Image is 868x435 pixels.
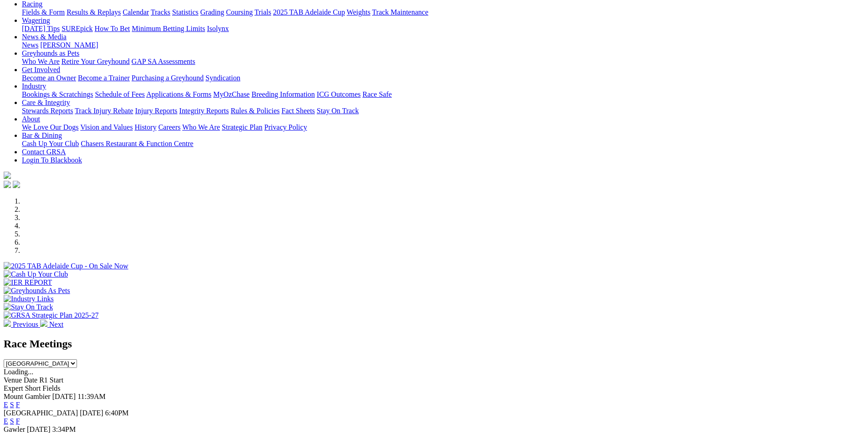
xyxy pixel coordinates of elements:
a: Careers [158,123,180,131]
a: We Love Our Dogs [22,123,78,131]
h2: Race Meetings [4,338,864,350]
a: [PERSON_NAME] [40,41,98,49]
a: Coursing [226,8,253,16]
a: About [22,115,40,123]
div: Racing [22,8,864,16]
img: IER REPORT [4,278,52,287]
span: Venue [4,376,22,384]
div: Greyhounds as Pets [22,58,864,66]
img: Cash Up Your Club [4,270,68,278]
img: chevron-left-pager-white.svg [4,320,11,327]
a: E [4,401,8,409]
div: Industry [22,90,864,99]
a: Cash Up Your Club [22,140,79,147]
a: MyOzChase [213,90,250,98]
a: Grading [200,8,224,16]
img: Stay On Track [4,303,53,311]
a: Bar & Dining [22,131,62,139]
span: Mount Gambier [4,393,51,400]
a: Industry [22,82,46,90]
span: Next [49,320,63,328]
a: Strategic Plan [222,123,262,131]
a: Fields & Form [22,8,65,16]
div: Get Involved [22,74,864,82]
span: [DATE] [27,425,51,433]
a: Next [40,320,63,328]
a: 2025 TAB Adelaide Cup [273,8,345,16]
a: Care & Integrity [22,99,70,106]
a: Retire Your Greyhound [62,58,130,65]
span: 6:40PM [105,409,129,417]
span: [DATE] [52,393,76,400]
a: Become an Owner [22,74,76,82]
a: ICG Outcomes [317,90,360,98]
img: logo-grsa-white.png [4,172,11,179]
div: News & Media [22,41,864,49]
span: Gawler [4,425,25,433]
a: Race Safe [362,90,391,98]
a: Minimum Betting Limits [132,25,205,32]
a: Who We Are [22,58,60,65]
a: Track Maintenance [372,8,428,16]
a: Privacy Policy [264,123,307,131]
a: News [22,41,38,49]
a: Integrity Reports [179,107,229,115]
a: Applications & Forms [146,90,211,98]
div: Care & Integrity [22,107,864,115]
span: Expert [4,384,23,392]
a: SUREpick [62,25,92,32]
a: History [134,123,156,131]
img: 2025 TAB Adelaide Cup - On Sale Now [4,262,128,270]
a: How To Bet [95,25,130,32]
a: Get Involved [22,66,60,73]
a: Weights [347,8,370,16]
a: Greyhounds as Pets [22,49,79,57]
a: Bookings & Scratchings [22,90,93,98]
a: News & Media [22,33,67,41]
img: Greyhounds As Pets [4,287,70,295]
span: Fields [42,384,60,392]
a: Login To Blackbook [22,156,82,164]
a: E [4,417,8,425]
a: Who We Are [182,123,220,131]
a: Trials [254,8,271,16]
a: Breeding Information [252,90,315,98]
img: chevron-right-pager-white.svg [40,320,47,327]
a: Previous [4,320,40,328]
a: Track Injury Rebate [75,107,133,115]
a: Tracks [151,8,170,16]
span: Date [24,376,37,384]
a: Isolynx [207,25,229,32]
a: Rules & Policies [231,107,280,115]
a: Fact Sheets [282,107,315,115]
span: Previous [13,320,38,328]
span: [GEOGRAPHIC_DATA] [4,409,78,417]
a: S [10,417,14,425]
a: Syndication [205,74,240,82]
a: F [16,417,20,425]
a: Become a Trainer [78,74,130,82]
a: [DATE] Tips [22,25,60,32]
a: Results & Replays [67,8,121,16]
a: Purchasing a Greyhound [132,74,204,82]
a: Stay On Track [317,107,359,115]
a: Stewards Reports [22,107,73,115]
a: Schedule of Fees [95,90,144,98]
a: S [10,401,14,409]
a: Statistics [172,8,199,16]
span: Loading... [4,368,33,376]
img: Industry Links [4,295,54,303]
a: Vision and Values [80,123,133,131]
div: About [22,123,864,131]
a: F [16,401,20,409]
span: 11:39AM [77,393,106,400]
span: R1 Start [39,376,63,384]
a: Injury Reports [135,107,177,115]
img: twitter.svg [13,181,20,188]
a: Chasers Restaurant & Function Centre [81,140,193,147]
span: Short [25,384,41,392]
span: [DATE] [80,409,103,417]
a: GAP SA Assessments [132,58,195,65]
span: 3:34PM [52,425,76,433]
a: Wagering [22,16,50,24]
